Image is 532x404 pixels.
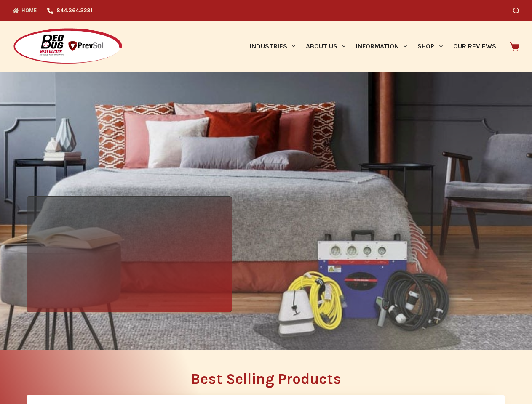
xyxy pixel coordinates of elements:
[244,21,501,72] nav: Primary
[300,21,350,72] a: About Us
[513,8,519,14] button: Search
[448,21,501,72] a: Our Reviews
[351,21,412,72] a: Information
[27,372,505,386] h2: Best Selling Products
[244,21,300,72] a: Industries
[412,21,448,72] a: Shop
[13,28,123,65] img: Prevsol/Bed Bug Heat Doctor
